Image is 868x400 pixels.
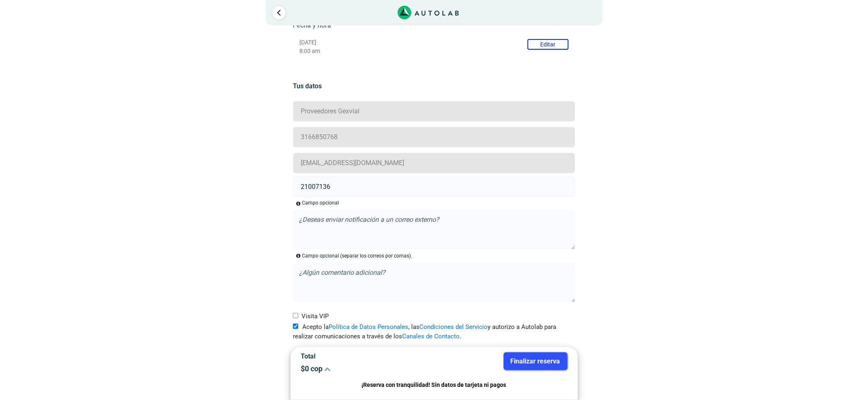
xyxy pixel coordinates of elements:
p: $ 0 cop [301,364,428,373]
button: Finalizar reserva [504,352,567,370]
button: Editar [527,39,569,50]
p: [DATE] [299,39,569,46]
p: ¡Reserva con tranquilidad! Sin datos de tarjeta ni pagos [301,380,567,390]
input: Nombre y apellido [293,101,575,122]
input: Acepto laPolítica de Datos Personales, lasCondiciones del Servicioy autorizo a Autolab para reali... [293,324,298,329]
p: Campo opcional (separar los correos por comas). [302,252,412,260]
h5: Fecha y hora [293,21,575,29]
a: Condiciones del Servicio [419,323,488,331]
input: Celular [293,127,575,147]
p: Total [301,352,428,360]
input: Radicado [293,177,575,197]
a: Canales de Contacto [402,333,460,340]
input: Visita VIP [293,313,298,318]
input: Correo electrónico [293,153,575,173]
a: Ir al paso anterior [272,6,285,19]
div: Campo opcional [302,199,339,207]
h5: Tus datos [293,82,575,90]
label: Visita VIP [293,312,329,321]
a: Link al sitio de autolab [398,8,459,16]
a: Política de Datos Personales [329,323,408,331]
label: Acepto la , las y autorizo a Autolab para realizar comunicaciones a través de los . [293,322,575,341]
p: 8:00 am [299,48,569,55]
